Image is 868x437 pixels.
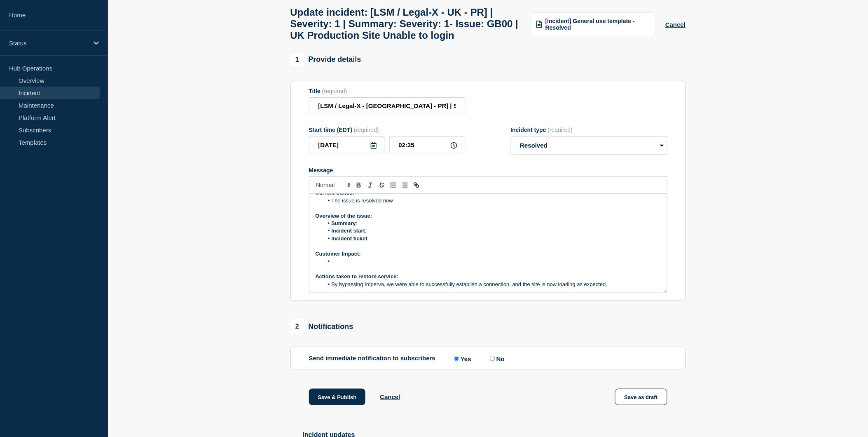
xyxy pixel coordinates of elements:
button: Toggle bulleted list [399,180,411,190]
p: Send immediate notification to subscribers [309,355,436,362]
button: Cancel [665,21,686,28]
div: Notifications [290,320,353,334]
button: Save as draft [615,389,667,405]
strong: Incident ticket [332,235,367,242]
img: template icon [536,21,542,28]
strong: Actions taken to restore service: [316,273,399,280]
span: (required) [354,127,379,133]
strong: Overview of the issue: [316,213,372,219]
span: (required) [322,88,347,94]
li: By bypassing Imperva, we were able to successfully establish a connection, and the site is now lo... [323,281,661,288]
input: No [490,356,495,361]
span: [Incident] General use template - Resolved [545,18,650,31]
div: Message [309,167,667,174]
div: Title [309,88,466,94]
strong: Customer Impact: [316,251,361,257]
div: Send immediate notification to subscribers [309,355,667,362]
input: Yes [454,356,459,361]
span: Font size [313,180,353,190]
label: No [488,355,505,362]
span: 1 [290,53,304,67]
li: The issue is resolved now [323,197,661,204]
span: (required) [548,127,573,133]
button: Toggle ordered list [388,180,399,190]
div: Provide details [290,53,361,67]
li: : [323,220,661,227]
input: Title [309,97,466,114]
button: Toggle bold text [353,180,365,190]
div: Start time (EDT) [309,127,466,133]
button: Toggle strikethrough text [376,180,388,190]
button: Toggle link [411,180,422,190]
strong: Summary [332,220,356,226]
button: Cancel [380,393,400,400]
select: Incident type [511,136,667,155]
li: : [323,235,661,242]
div: Incident type [511,127,667,133]
div: Message [309,194,667,293]
li: : [323,227,661,235]
input: HH:MM [389,136,466,153]
p: Status [9,40,88,47]
button: Save & Publish [309,389,366,405]
input: YYYY-MM-DD [309,136,385,153]
strong: Incident start [332,228,365,234]
h1: Update incident: [LSM / Legal-X - UK - PR] | Severity: 1 | Summary: Severity: 1- Issue: GB00 | UK... [290,7,522,41]
span: 2 [290,320,304,334]
button: Toggle italic text [365,180,376,190]
label: Yes [452,355,471,362]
